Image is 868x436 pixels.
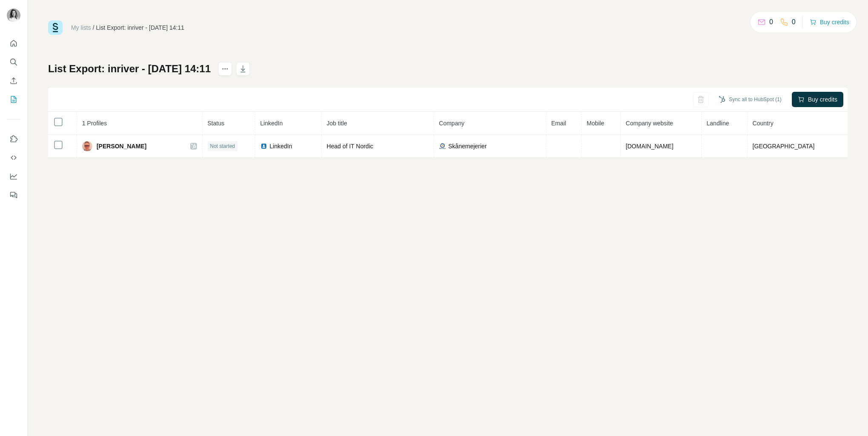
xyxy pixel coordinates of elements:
span: [GEOGRAPHIC_DATA] [753,143,815,150]
img: company-logo [439,143,446,150]
span: Skånemejerier [448,142,487,150]
button: Use Surfe API [7,150,20,165]
h1: List Export: inriver - [DATE] 14:11 [48,62,211,76]
div: List Export: inriver - [DATE] 14:11 [96,23,184,32]
button: Buy credits [810,16,849,28]
img: Surfe Logo [48,20,63,35]
span: Country [753,120,774,127]
p: 0 [769,17,773,27]
span: Head of IT Nordic [327,143,373,150]
span: Landline [707,120,729,127]
img: LinkedIn logo [260,143,267,150]
span: Job title [327,120,347,127]
button: Dashboard [7,169,20,184]
span: Buy credits [808,95,837,104]
li: / [93,23,94,32]
button: Search [7,54,20,70]
span: [PERSON_NAME] [97,142,146,150]
span: Company [439,120,465,127]
button: Quick start [7,36,20,51]
span: Mobile [587,120,604,127]
p: 0 [792,17,796,27]
span: Status [208,120,225,127]
span: Not started [210,142,235,150]
img: Avatar [82,141,92,151]
button: Use Surfe on LinkedIn [7,131,20,147]
span: Email [551,120,566,127]
span: Company website [626,120,673,127]
span: LinkedIn [260,120,283,127]
button: Feedback [7,187,20,203]
button: Enrich CSV [7,73,20,88]
span: [DOMAIN_NAME] [626,143,674,150]
span: LinkedIn [270,142,292,150]
button: actions [218,62,232,76]
img: Avatar [7,8,20,22]
button: Buy credits [792,92,843,107]
span: 1 Profiles [82,120,107,127]
a: My lists [71,24,91,31]
button: Sync all to HubSpot (1) [713,93,787,106]
button: My lists [7,92,20,107]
